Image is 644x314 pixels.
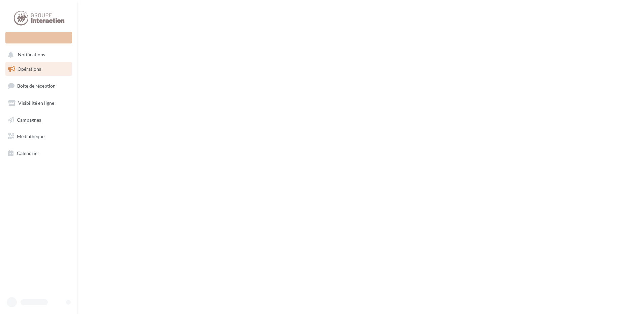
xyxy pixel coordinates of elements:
[4,146,73,160] a: Calendrier
[4,62,73,76] a: Opérations
[17,83,56,89] span: Boîte de réception
[4,113,73,127] a: Campagnes
[4,96,73,110] a: Visibilité en ligne
[17,133,44,139] span: Médiathèque
[17,150,39,156] span: Calendrier
[5,32,72,43] div: Nouvelle campagne
[18,52,45,58] span: Notifications
[17,117,41,122] span: Campagnes
[18,100,54,106] span: Visibilité en ligne
[4,129,73,144] a: Médiathèque
[4,78,73,93] a: Boîte de réception
[18,66,41,72] span: Opérations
